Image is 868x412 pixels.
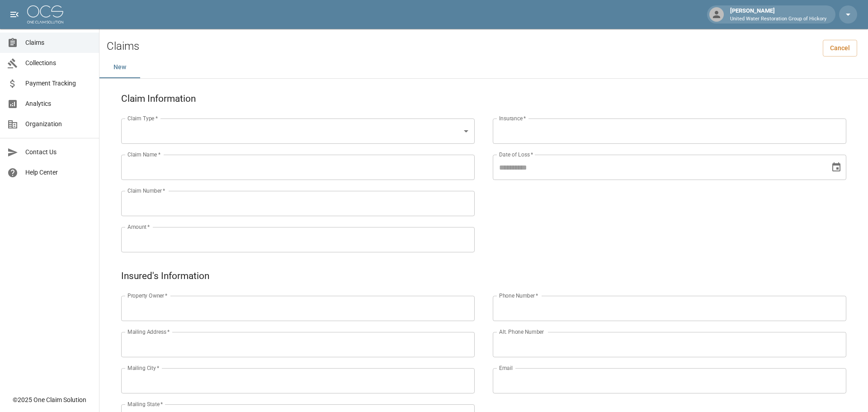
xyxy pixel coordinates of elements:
span: Collections [25,58,92,68]
h2: Claims [107,40,139,53]
button: open drawer [5,5,24,24]
label: Mailing City [127,364,160,372]
label: Insurance [499,114,526,122]
div: © 2025 One Claim Solution [13,395,86,404]
span: Organization [25,119,92,129]
label: Claim Name [127,151,160,158]
span: Analytics [25,99,92,109]
button: New [99,57,140,78]
label: Mailing Address [127,328,170,336]
label: Phone Number [499,292,538,299]
label: Email [499,364,513,372]
label: Amount [127,223,150,231]
label: Date of Loss [499,151,533,158]
label: Claim Number [127,187,165,194]
div: dynamic tabs [99,57,868,78]
button: Choose date [827,158,845,176]
label: Alt. Phone Number [499,328,544,336]
p: United Water Restoration Group of Hickory [730,15,826,23]
label: Claim Type [127,114,158,122]
div: [PERSON_NAME] [726,6,830,23]
span: Payment Tracking [25,79,92,88]
label: Mailing State [127,400,163,408]
span: Claims [25,38,92,47]
span: Help Center [25,168,92,177]
a: Cancel [823,40,857,57]
label: Property Owner [127,292,168,299]
span: Contact Us [25,147,92,157]
img: ocs-logo-white-transparent.png [27,5,63,24]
